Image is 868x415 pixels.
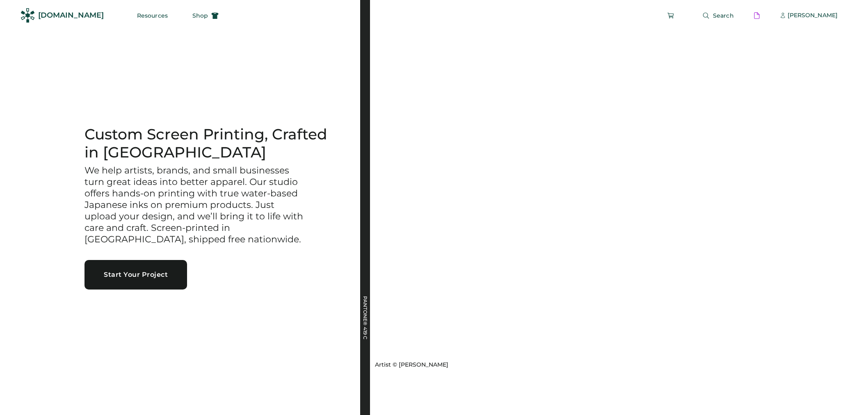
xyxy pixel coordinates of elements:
button: Start Your Project [85,260,187,290]
h1: Custom Screen Printing, Crafted in [GEOGRAPHIC_DATA] [85,125,340,162]
div: Artist © [PERSON_NAME] [375,361,448,369]
img: Rendered Logo - Screens [21,8,35,23]
span: Search [713,13,734,18]
span: Shop [192,13,208,18]
a: Artist © [PERSON_NAME] [372,358,448,369]
button: Search [692,7,744,24]
div: PANTONE® 419 C [363,296,368,378]
button: Shop [183,7,228,24]
button: Resources [127,7,178,24]
div: [PERSON_NAME] [788,11,838,20]
h3: We help artists, brands, and small businesses turn great ideas into better apparel. Our studio of... [85,165,306,245]
div: [DOMAIN_NAME] [38,10,104,21]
